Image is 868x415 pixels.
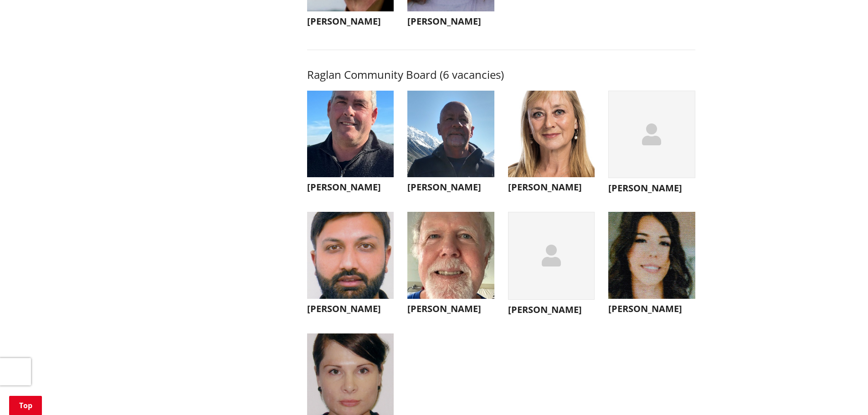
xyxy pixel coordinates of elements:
[307,68,695,82] h3: Raglan Community Board (6 vacancies)
[608,212,695,299] img: WO-B-RG__DELLER_E__QEKNW
[608,183,695,194] h3: [PERSON_NAME]
[307,303,394,314] h3: [PERSON_NAME]
[826,377,859,410] iframe: Messenger Launcher
[508,182,595,193] h3: [PERSON_NAME]
[508,212,595,320] button: [PERSON_NAME]
[608,303,695,314] h3: [PERSON_NAME]
[307,182,394,193] h3: [PERSON_NAME]
[407,91,494,198] button: [PERSON_NAME]
[307,91,394,198] button: [PERSON_NAME]
[9,396,42,415] a: Top
[407,91,494,178] img: Nick Pearce
[407,212,494,319] button: [PERSON_NAME]
[407,303,494,314] h3: [PERSON_NAME]
[307,91,394,178] img: WO-B-RG__WALLIS_R__d6Whr
[508,91,595,178] img: WO-W-WH__LABOYRIE_N__XTjB5
[508,91,595,198] button: [PERSON_NAME]
[307,212,394,299] img: WO-B-RG__BAINS_S__wDBy3
[307,16,394,27] h3: [PERSON_NAME]
[307,212,394,319] button: [PERSON_NAME]
[608,91,695,199] button: [PERSON_NAME]
[407,212,494,299] img: WO-B-RG__HAMPTON_P__geqQF
[608,212,695,319] button: [PERSON_NAME]
[407,182,494,193] h3: [PERSON_NAME]
[407,16,494,27] h3: [PERSON_NAME]
[508,304,595,315] h3: [PERSON_NAME]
